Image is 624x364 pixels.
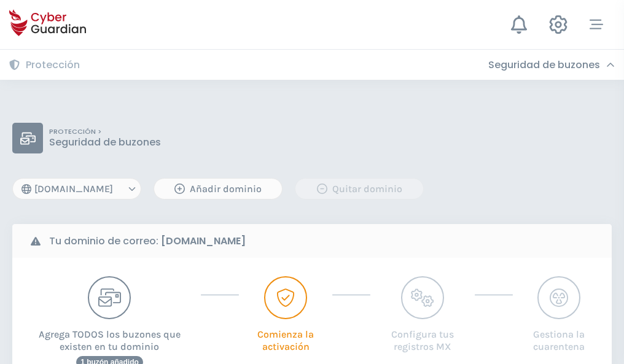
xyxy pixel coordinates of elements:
[163,182,273,196] div: Añadir dominio
[31,319,189,353] p: Agrega TODOS los buzones que existen en tu dominio
[383,276,462,353] button: Configura tus registros MX
[295,178,424,199] button: Quitar dominio
[49,136,161,149] p: Seguridad de buzones
[525,319,593,353] p: Gestiona la cuarentena
[26,59,80,71] h3: Protección
[251,319,320,353] p: Comienza la activación
[154,178,283,199] button: Añadir dominio
[525,276,593,353] button: Gestiona la cuarentena
[305,182,414,196] div: Quitar dominio
[49,234,246,249] b: Tu dominio de correo:
[383,319,462,353] p: Configura tus registros MX
[49,128,161,136] p: PROTECCIÓN >
[488,59,615,71] div: Seguridad de buzones
[488,59,600,71] h3: Seguridad de buzones
[251,276,320,353] button: Comienza la activación
[161,234,246,248] strong: [DOMAIN_NAME]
